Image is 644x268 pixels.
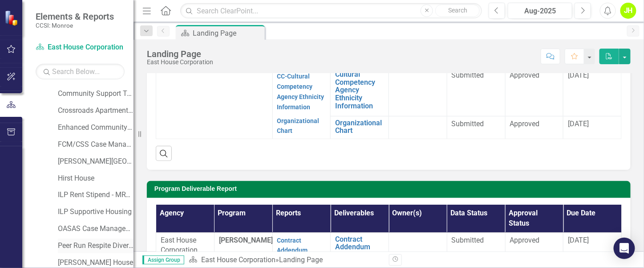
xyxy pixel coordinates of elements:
[36,42,125,53] a: East House Corporation
[189,255,382,265] div: »
[620,3,636,19] button: JH
[452,236,484,244] span: Submitted
[335,235,384,251] a: Contract Addendum
[147,49,213,59] div: Landing Page
[505,232,563,262] td: Double-Click to Edit
[36,11,114,22] span: Elements & Reports
[568,71,589,79] span: [DATE]
[58,123,134,133] a: Enhanced Community Support Team
[452,71,484,79] span: Submitted
[58,258,134,268] a: [PERSON_NAME] House
[335,119,384,135] a: Organizational Chart
[331,68,389,116] td: Double-Click to Edit Right Click for Context Menu
[58,140,134,150] a: FCM/CSS Case Management
[331,116,389,139] td: Double-Click to Edit Right Click for Context Menu
[335,70,384,110] a: Cultural Competency Agency Ethnicity Information
[180,3,482,19] input: Search ClearPoint...
[193,28,263,39] div: Landing Page
[277,237,308,254] a: Contract Addendum
[568,236,589,244] span: [DATE]
[161,235,210,256] p: East House Corporation
[58,190,134,200] a: ILP Rent Stipend - MRT Beds
[219,236,273,244] span: [PERSON_NAME]
[36,22,114,29] small: CCSI: Monroe
[447,68,505,116] td: Double-Click to Edit
[142,256,184,264] span: Assign Group
[279,256,323,264] div: Landing Page
[154,186,626,192] h3: Program Deliverable Report
[277,117,320,135] a: Organizational Chart
[36,64,125,79] input: Search Below...
[331,232,389,262] td: Double-Click to Edit Right Click for Context Menu
[510,120,540,128] span: Approved
[58,224,134,234] a: OASAS Case Management Initiative
[614,238,635,259] div: Open Intercom Messenger
[505,116,563,139] td: Double-Click to Edit
[58,207,134,217] a: ILP Supportive Housing
[568,120,589,128] span: [DATE]
[505,68,563,116] td: Double-Click to Edit
[448,7,467,14] span: Search
[511,6,569,16] div: Aug-2025
[277,73,324,111] a: CC-Cultural Competency Agency Ethnicity Information
[447,232,505,262] td: Double-Click to Edit
[58,89,134,99] a: Community Support Team
[335,252,382,259] span: [PERSON_NAME]
[510,71,540,79] span: Approved
[58,157,134,167] a: [PERSON_NAME][GEOGRAPHIC_DATA]
[447,116,505,139] td: Double-Click to Edit
[435,4,480,17] button: Search
[201,256,275,264] a: East House Corporation
[58,241,134,251] a: Peer Run Respite Diversion
[147,59,213,66] div: East House Corporation
[58,173,134,184] a: Hirst House
[508,3,572,19] button: Aug-2025
[452,120,484,128] span: Submitted
[510,236,540,244] span: Approved
[58,106,134,116] a: Crossroads Apartment Program
[4,10,20,26] img: ClearPoint Strategy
